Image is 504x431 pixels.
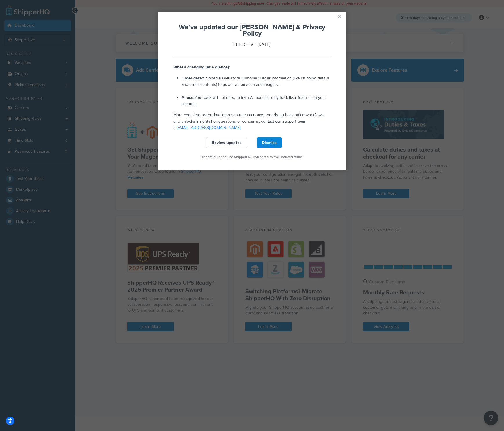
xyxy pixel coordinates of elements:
span: Effective [DATE] [233,41,271,47]
a: Review updates [206,137,247,148]
span: ShipperHQ will store Customer Order Information (like shipping details and order contents) to pow... [182,75,329,87]
span: What's changing (at a glance): [173,64,230,70]
span: More complete order data improves rate accuracy, speeds up back-office workflows, and unlocks ins... [173,112,324,124]
a: Dismiss [256,137,282,148]
p: For questions or concerns, contact our support team at . [173,112,331,131]
span: Order data: [182,75,203,81]
strong: AI use: [182,94,195,100]
span: Your data will not used to train AI models—only to deliver features in your account. [182,94,326,107]
span: By continuing to use ShipperHQ, you agree to the updated terms. [201,154,304,159]
a: Close modal [334,12,345,22]
span: We’ve updated our [PERSON_NAME] & Privacy Policy [179,22,325,38]
a: [EMAIL_ADDRESS][DOMAIN_NAME] [177,125,240,130]
li: ​ [182,75,331,94]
